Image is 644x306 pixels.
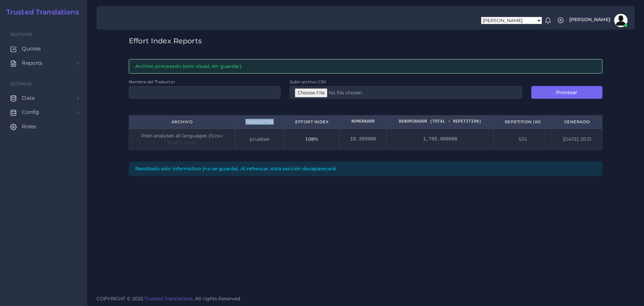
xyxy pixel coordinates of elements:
a: Reports [5,56,82,70]
a: Data [5,91,82,105]
span: Reports [22,59,42,67]
a: Trusted Translations [2,8,79,16]
a: Config [5,105,82,119]
label: Subir archivo CSV [290,79,326,85]
div: Post-analyses all languages (1).csv [139,132,225,139]
span: , All rights Reserved [193,295,240,302]
td: 535 [494,129,552,149]
h3: Effort Index Reports [129,37,602,45]
td: [DATE] 20:31 [552,129,602,149]
small: Total: 2,240 w [168,140,196,145]
th: Numerador [339,116,387,129]
span: Data [22,94,35,102]
th: Generado [552,116,602,129]
span: Roles [22,123,36,130]
a: Trusted Translations [145,296,193,302]
th: Archivo [129,116,235,129]
th: Traductor [235,116,284,129]
div: Archivo procesado (solo visual, sin guardar). [129,59,602,74]
span: Settings [10,81,32,86]
a: [PERSON_NAME]avatar [566,14,630,27]
a: Roles [5,120,82,134]
td: prueba4 [235,129,284,149]
th: Effort Index [284,116,339,129]
span: COPYRIGHT © 2025 [97,295,240,302]
img: avatar [614,14,628,27]
label: Nombre del Traductor [129,79,175,85]
td: 18.395000 [339,129,387,149]
td: 1,705.000000 [387,129,494,149]
th: Repetition (w) [494,116,552,129]
button: Procesar [531,86,602,99]
span: Quotes [22,45,41,52]
a: Quotes [5,42,82,56]
strong: 1.08% [306,136,319,142]
th: Denominador (Total − Repetition) [387,116,494,129]
span: Sections [10,32,33,37]
span: Config [22,108,39,116]
span: [PERSON_NAME] [569,17,610,22]
div: Resultado solo informativo (no se guarda). Al refrescar, esta sección desaparecerá. [129,162,602,176]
